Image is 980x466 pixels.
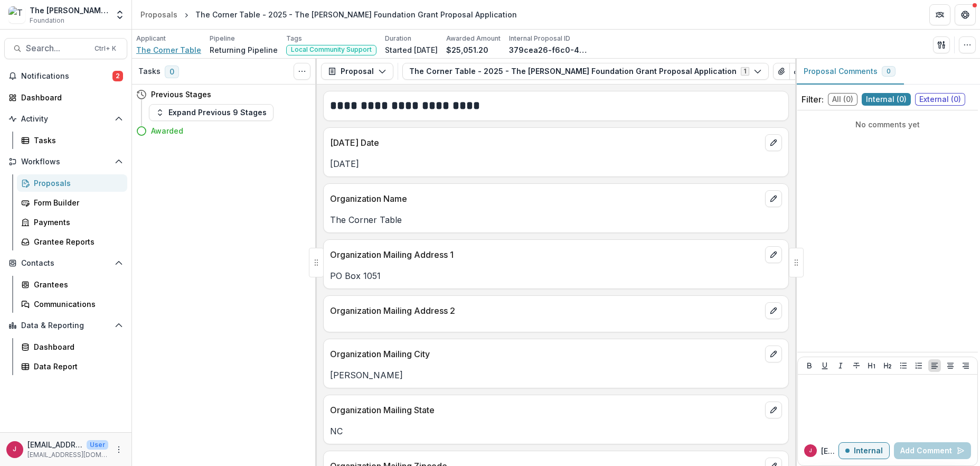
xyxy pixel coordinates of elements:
p: [PERSON_NAME] [330,369,782,381]
button: Add Comment [894,442,971,459]
a: Dashboard [4,89,127,106]
p: Started [DATE] [385,44,438,55]
button: Heading 2 [881,359,894,372]
p: Filter: [802,93,824,106]
div: Ctrl + K [92,43,118,54]
button: Notifications2 [4,68,127,85]
span: Data & Reporting [21,321,110,330]
div: jcline@bolickfoundation.org [13,446,17,453]
button: edit [765,402,782,418]
h4: Awarded [151,125,183,136]
p: Returning Pipeline [210,44,278,55]
button: Expand Previous 9 Stages [149,104,274,121]
button: Open Activity [4,110,127,127]
button: Open Contacts [4,255,127,272]
span: Contacts [21,259,110,268]
p: User [87,440,108,450]
button: Underline [818,359,831,372]
span: Activity [21,115,110,124]
button: Partners [929,4,950,25]
span: 0 [165,66,179,78]
span: Workflows [21,157,110,166]
div: Tasks [34,135,119,146]
button: Open Workflows [4,153,127,170]
div: Data Report [34,361,119,372]
p: 379cea26-f6c0-4424-b745-efc9a8a2a64a [509,44,588,55]
div: The [PERSON_NAME] Foundation [30,5,108,16]
button: More [112,443,125,456]
a: Form Builder [17,194,127,211]
button: View Attached Files [773,63,790,80]
div: jcline@bolickfoundation.org [809,448,812,453]
button: The Corner Table - 2025 - The [PERSON_NAME] Foundation Grant Proposal Application1 [402,63,769,80]
span: External ( 0 ) [915,93,965,106]
a: Proposals [136,7,182,22]
button: edit [765,246,782,263]
div: Grantee Reports [34,236,119,247]
button: Italicize [834,359,847,372]
button: edit [765,346,782,362]
a: Tasks [17,132,127,149]
a: The Corner Table [136,44,201,55]
div: Dashboard [21,92,119,103]
p: Pipeline [210,34,235,43]
p: Tags [286,34,302,43]
a: Grantee Reports [17,233,127,250]
button: Strike [850,359,863,372]
p: Internal Proposal ID [509,34,570,43]
span: Internal ( 0 ) [862,93,911,106]
button: Open entity switcher [112,4,127,25]
button: Proposal Comments [795,59,904,85]
span: 2 [112,71,123,81]
div: Proposals [34,178,119,189]
p: Internal [854,446,883,455]
p: $25,051.20 [446,44,488,55]
p: [DATE] Date [330,136,761,149]
button: Bold [803,359,816,372]
p: [EMAIL_ADDRESS][DOMAIN_NAME] [27,439,82,450]
p: Organization Mailing Address 2 [330,304,761,317]
h3: Tasks [138,67,161,76]
p: Organization Mailing Address 1 [330,248,761,261]
p: Duration [385,34,411,43]
button: edit [765,190,782,207]
button: Heading 1 [865,359,878,372]
a: Proposals [17,174,127,192]
button: Toggle View Cancelled Tasks [294,63,310,80]
span: Local Community Support [291,46,372,53]
span: 0 [887,68,891,75]
a: Grantees [17,276,127,293]
div: Dashboard [34,341,119,352]
a: Payments [17,213,127,231]
button: Proposal [321,63,393,80]
p: No comments yet [802,119,974,130]
p: PO Box 1051 [330,269,782,282]
div: The Corner Table - 2025 - The [PERSON_NAME] Foundation Grant Proposal Application [195,9,517,20]
button: Search... [4,38,127,59]
p: Awarded Amount [446,34,501,43]
img: The Bolick Foundation [8,6,25,23]
a: Dashboard [17,338,127,356]
a: Data Report [17,358,127,375]
button: Align Right [959,359,972,372]
p: Applicant [136,34,166,43]
p: Organization Name [330,192,761,205]
button: edit [765,302,782,319]
p: [EMAIL_ADDRESS][DOMAIN_NAME] [821,445,838,456]
button: Ordered List [912,359,925,372]
button: Align Center [944,359,957,372]
p: [DATE] [330,157,782,170]
span: Foundation [30,16,64,25]
p: NC [330,425,782,437]
div: Payments [34,217,119,228]
button: Open Data & Reporting [4,317,127,334]
p: Organization Mailing City [330,348,761,360]
span: Search... [26,43,88,53]
span: Notifications [21,72,112,81]
button: Align Left [928,359,941,372]
span: All ( 0 ) [828,93,858,106]
button: Internal [838,442,890,459]
div: Communications [34,299,119,310]
nav: breadcrumb [136,7,521,22]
